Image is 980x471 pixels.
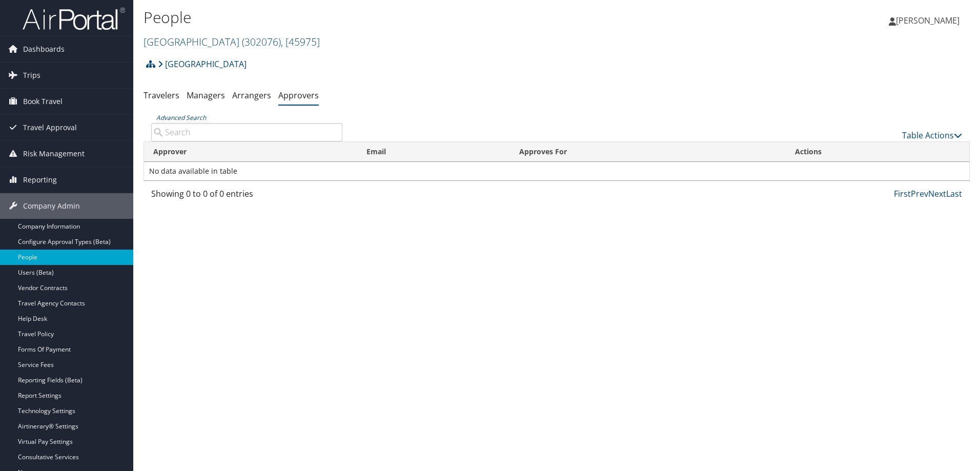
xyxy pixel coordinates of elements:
span: Trips [23,63,40,88]
th: Actions [786,142,969,162]
input: Advanced Search [151,123,342,141]
img: airportal-logo.png [23,7,125,31]
div: Showing 0 to 0 of 0 entries [151,188,342,205]
a: Last [946,188,962,199]
h1: People [144,7,695,28]
span: [PERSON_NAME] [896,15,959,26]
a: Prev [911,188,928,199]
a: Travelers [144,90,179,101]
span: , [ 45975 ] [281,35,320,49]
th: Approves For: activate to sort column ascending [510,142,786,162]
a: Approvers [278,90,319,101]
span: Book Travel [23,89,63,114]
span: Risk Management [23,141,85,167]
span: Dashboards [23,36,65,62]
td: No data available in table [144,162,969,180]
a: Managers [187,90,225,101]
a: [PERSON_NAME] [889,5,970,36]
a: Next [928,188,946,199]
span: Reporting [23,167,57,193]
a: Table Actions [902,130,962,141]
th: Approver: activate to sort column descending [144,142,357,162]
span: Travel Approval [23,115,77,140]
a: [GEOGRAPHIC_DATA] [158,54,247,74]
th: Email: activate to sort column ascending [357,142,510,162]
span: Company Admin [23,193,80,219]
span: ( 302076 ) [242,35,281,49]
a: Advanced Search [156,113,206,122]
a: [GEOGRAPHIC_DATA] [144,35,320,49]
a: Arrangers [232,90,271,101]
a: First [894,188,911,199]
